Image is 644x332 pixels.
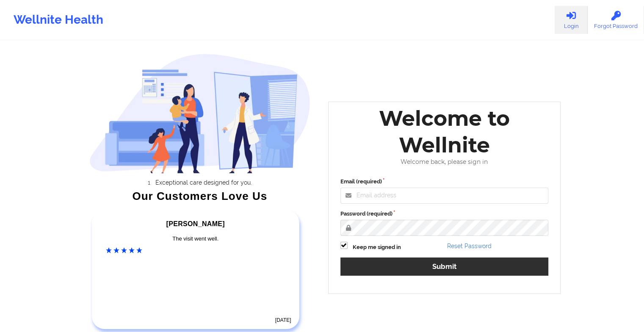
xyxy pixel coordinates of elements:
[275,317,291,323] time: [DATE]
[340,257,549,276] button: Submit
[334,105,555,158] div: Welcome to Wellnite
[89,192,310,200] div: Our Customers Love Us
[106,235,285,243] div: The visit went well.
[340,210,549,218] label: Password (required)
[340,177,549,186] label: Email (required)
[353,243,401,252] label: Keep me signed in
[555,6,588,34] a: Login
[97,179,310,186] li: Exceptional care designed for you.
[166,220,225,227] span: [PERSON_NAME]
[588,6,644,34] a: Forgot Password
[340,188,549,204] input: Email address
[447,243,492,249] a: Reset Password
[89,53,310,173] img: wellnite-auth-hero_200.c722682e.png
[334,158,555,166] div: Welcome back, please sign in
